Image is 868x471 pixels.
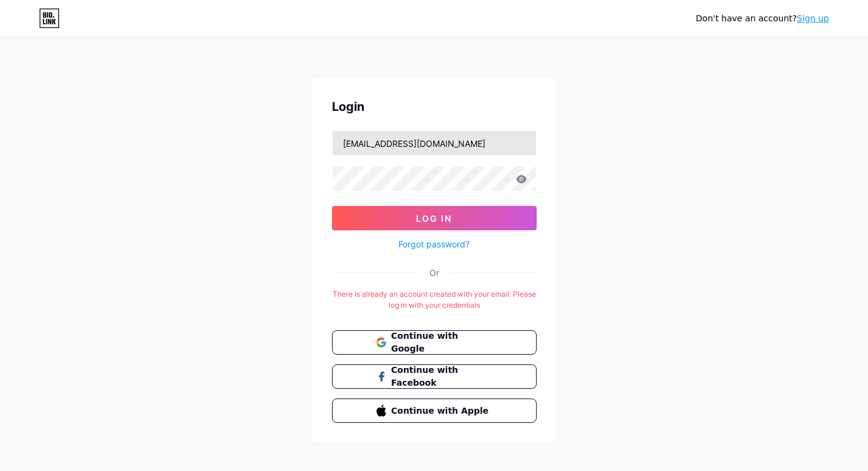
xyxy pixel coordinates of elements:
div: Or [429,266,439,279]
div: Don't have an account? [696,12,829,25]
div: There is already an account created with your email. Please log in with your credentials [332,289,537,311]
span: Continue with Apple [391,405,492,417]
button: Continue with Facebook [332,364,537,389]
a: Sign up [797,13,829,23]
button: Log In [332,206,537,230]
span: Log In [416,213,452,224]
span: Continue with Google [391,330,492,355]
input: Username [333,131,536,155]
div: Login [332,97,537,116]
span: Continue with Facebook [391,364,492,389]
a: Forgot password? [398,238,470,250]
button: Continue with Google [332,330,537,355]
button: Continue with Apple [332,398,537,423]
